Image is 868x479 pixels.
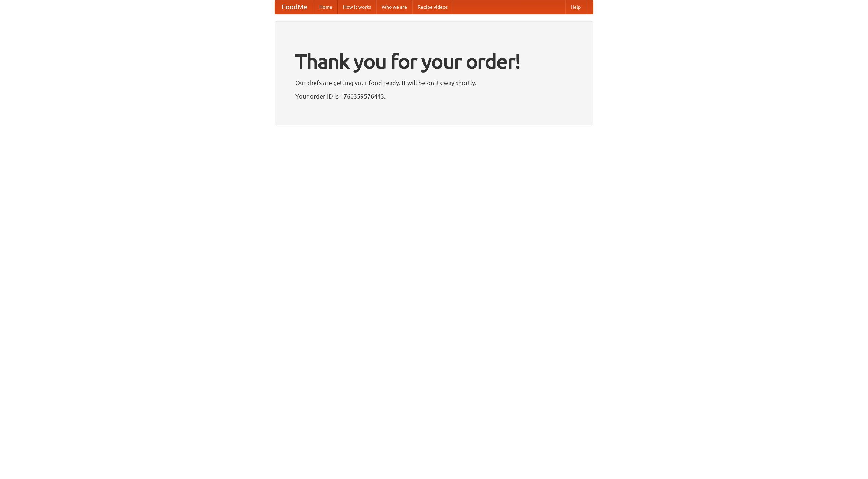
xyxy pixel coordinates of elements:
p: Our chefs are getting your food ready. It will be on its way shortly. [295,78,573,88]
a: How it works [338,0,376,14]
h1: Thank you for your order! [295,45,573,78]
a: Recipe videos [412,0,453,14]
a: Home [314,0,338,14]
p: Your order ID is 1760359576443. [295,91,573,101]
a: Help [565,0,586,14]
a: FoodMe [275,0,314,14]
a: Who we are [376,0,412,14]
